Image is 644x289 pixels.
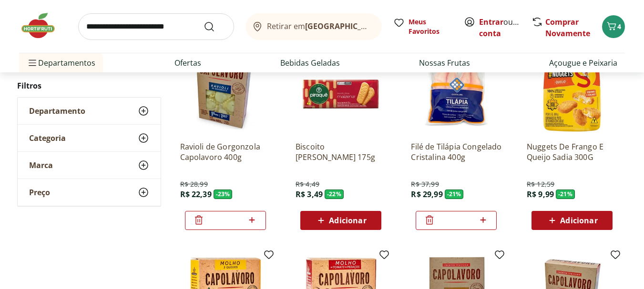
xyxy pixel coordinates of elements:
[18,98,161,124] button: Departamento
[411,141,501,162] a: Filé de Tilápia Congelado Cristalina 400g
[180,179,208,189] span: R$ 28,99
[409,17,452,36] span: Meus Favoritos
[560,217,597,224] span: Adicionar
[29,106,85,116] span: Departamento
[214,189,233,199] span: - 23 %
[18,125,161,151] button: Categoria
[204,21,226,32] button: Submit Search
[329,217,366,224] span: Adicionar
[17,76,161,95] h2: Filtros
[296,189,323,199] span: R$ 3,49
[545,17,590,39] a: Comprar Novamente
[445,189,464,199] span: - 21 %
[549,57,617,69] a: Açougue e Peixaria
[305,21,466,31] b: [GEOGRAPHIC_DATA]/[GEOGRAPHIC_DATA]
[180,141,271,162] a: Ravioli de Gorgonzola Capolavoro 400g
[296,43,386,134] img: Biscoito Maizena Piraque 175g
[29,188,50,197] span: Preço
[29,133,66,143] span: Categoria
[78,13,234,40] input: search
[527,43,617,134] img: Nuggets De Frango E Queijo Sadia 300G
[18,152,161,179] button: Marca
[267,22,372,30] span: Retirar em
[411,189,442,199] span: R$ 29,99
[393,17,452,36] a: Meus Favoritos
[479,17,503,27] a: Entrar
[479,16,521,39] span: ou
[617,22,621,31] span: 4
[245,13,382,40] button: Retirar em[GEOGRAPHIC_DATA]/[GEOGRAPHIC_DATA]
[300,211,381,230] button: Adicionar
[280,57,340,69] a: Bebidas Geladas
[556,189,575,199] span: - 21 %
[325,189,344,199] span: - 22 %
[180,43,271,134] img: Ravioli de Gorgonzola Capolavoro 400g
[479,17,532,39] a: Criar conta
[527,189,554,199] span: R$ 9,99
[27,51,95,74] span: Departamentos
[527,141,617,162] a: Nuggets De Frango E Queijo Sadia 300G
[296,179,319,189] span: R$ 4,49
[27,51,38,74] button: Menu
[29,160,53,170] span: Marca
[419,57,470,69] a: Nossas Frutas
[19,11,67,40] img: Hortifruti
[411,43,501,134] img: Filé de Tilápia Congelado Cristalina 400g
[532,211,613,230] button: Adicionar
[18,179,161,206] button: Preço
[174,57,201,69] a: Ofertas
[602,15,625,38] button: Carrinho
[296,141,386,162] a: Biscoito [PERSON_NAME] 175g
[527,179,554,189] span: R$ 12,59
[180,189,212,199] span: R$ 22,39
[411,179,439,189] span: R$ 37,99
